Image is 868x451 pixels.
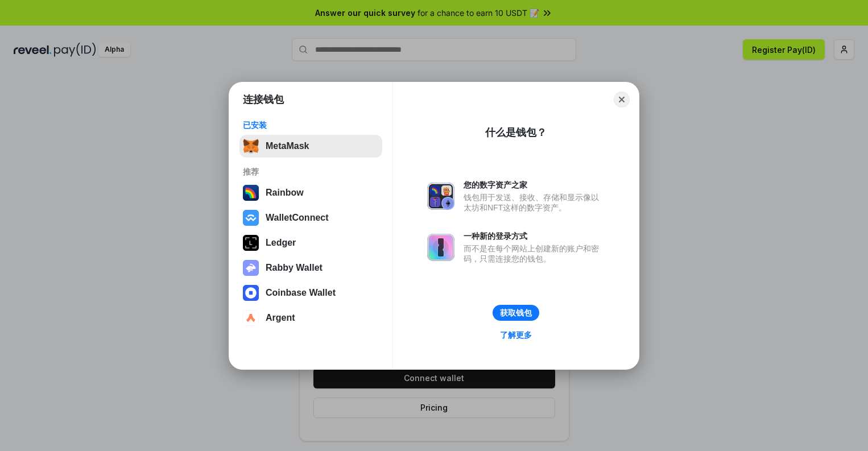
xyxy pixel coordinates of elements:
img: svg+xml,%3Csvg%20width%3D%22120%22%20height%3D%22120%22%20viewBox%3D%220%200%20120%20120%22%20fil... [243,185,259,201]
div: Rabby Wallet [266,263,323,273]
img: svg+xml,%3Csvg%20fill%3D%22none%22%20height%3D%2233%22%20viewBox%3D%220%200%2035%2033%22%20width%... [243,138,259,154]
img: svg+xml,%3Csvg%20xmlns%3D%22http%3A%2F%2Fwww.w3.org%2F2000%2Fsvg%22%20width%3D%2228%22%20height%3... [243,235,259,251]
div: 一种新的登录方式 [464,231,605,241]
img: svg+xml,%3Csvg%20xmlns%3D%22http%3A%2F%2Fwww.w3.org%2F2000%2Fsvg%22%20fill%3D%22none%22%20viewBox... [427,234,454,261]
div: 获取钱包 [500,308,532,318]
button: Coinbase Wallet [239,282,382,304]
button: 获取钱包 [493,305,539,321]
div: Ledger [266,238,296,248]
button: Rabby Wallet [239,256,382,279]
div: Coinbase Wallet [266,288,336,298]
div: WalletConnect [266,213,329,223]
img: svg+xml,%3Csvg%20xmlns%3D%22http%3A%2F%2Fwww.w3.org%2F2000%2Fsvg%22%20fill%3D%22none%22%20viewBox... [427,183,454,210]
button: Rainbow [239,181,382,204]
button: WalletConnect [239,206,382,229]
div: 您的数字资产之家 [464,180,605,190]
div: Rainbow [266,188,304,198]
div: 了解更多 [500,330,532,340]
button: Argent [239,307,382,329]
h1: 连接钱包 [243,93,284,106]
button: Ledger [239,231,382,254]
img: svg+xml,%3Csvg%20xmlns%3D%22http%3A%2F%2Fwww.w3.org%2F2000%2Fsvg%22%20fill%3D%22none%22%20viewBox... [243,260,259,276]
button: Close [614,92,630,107]
div: 什么是钱包？ [485,126,547,139]
div: 而不是在每个网站上创建新的账户和密码，只需连接您的钱包。 [464,243,605,264]
div: MetaMask [266,141,309,151]
button: MetaMask [239,135,382,158]
img: svg+xml,%3Csvg%20width%3D%2228%22%20height%3D%2228%22%20viewBox%3D%220%200%2028%2028%22%20fill%3D... [243,285,259,301]
a: 了解更多 [493,328,539,342]
div: 钱包用于发送、接收、存储和显示像以太坊和NFT这样的数字资产。 [464,192,605,213]
div: 推荐 [243,167,379,177]
div: Argent [266,313,295,323]
div: 已安装 [243,120,379,130]
img: svg+xml,%3Csvg%20width%3D%2228%22%20height%3D%2228%22%20viewBox%3D%220%200%2028%2028%22%20fill%3D... [243,310,259,326]
img: svg+xml,%3Csvg%20width%3D%2228%22%20height%3D%2228%22%20viewBox%3D%220%200%2028%2028%22%20fill%3D... [243,210,259,226]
